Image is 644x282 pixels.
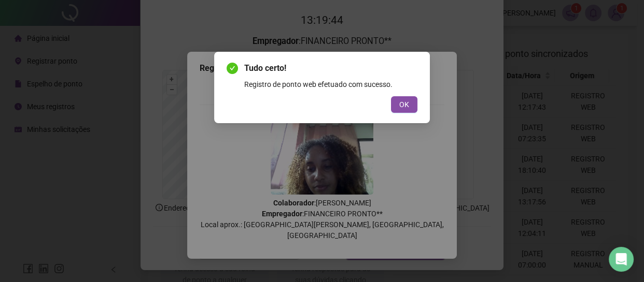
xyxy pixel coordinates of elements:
button: OK [391,96,417,113]
span: check-circle [227,63,238,74]
span: OK [399,99,409,110]
span: Tudo certo! [244,62,417,75]
div: Open Intercom Messenger [609,247,634,272]
div: Registro de ponto web efetuado com sucesso. [244,79,417,90]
